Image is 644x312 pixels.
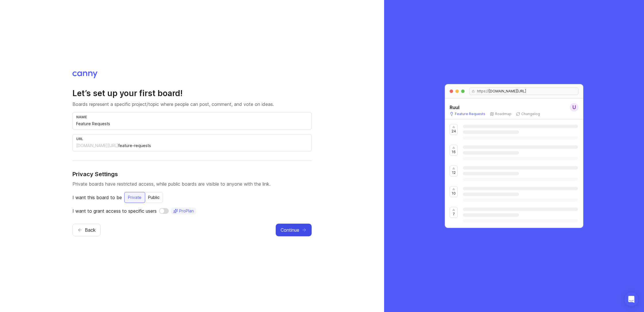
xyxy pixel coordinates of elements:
[76,115,308,119] div: name
[455,112,485,116] p: Feature Requests
[72,170,312,178] h4: Privacy Settings
[145,192,163,203] button: Public
[452,129,456,134] p: 24
[72,101,312,108] p: Boards represent a specific project/topic where people can post, comment, and vote on ideas.
[276,224,312,236] button: Continue
[72,194,122,201] p: I want this board to be
[72,224,101,236] button: Back
[495,112,511,116] p: Roadmap
[521,112,540,116] p: Changelog
[452,170,456,175] p: 12
[452,191,456,196] p: 10
[72,208,157,214] p: I want to grant access to specific users
[72,88,312,98] h2: Let’s set up your first board!
[124,192,145,203] button: Private
[475,89,489,94] span: https://
[489,89,526,94] span: [DOMAIN_NAME][URL]
[72,180,312,187] p: Private boards have restricted access, while public boards are visible to anyone with the link.
[570,103,578,112] div: U
[453,212,455,216] p: 7
[145,192,163,203] div: Public
[76,121,308,127] input: e.g. Feature Requests
[72,71,97,78] img: Canny logo
[85,227,96,233] span: Back
[624,292,638,306] div: Open Intercom Messenger
[179,208,194,214] span: Pro Plan
[76,143,118,149] div: [DOMAIN_NAME][URL]
[452,150,456,154] p: 16
[76,137,308,141] div: url
[281,227,299,233] span: Continue
[450,104,459,111] h5: Ruul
